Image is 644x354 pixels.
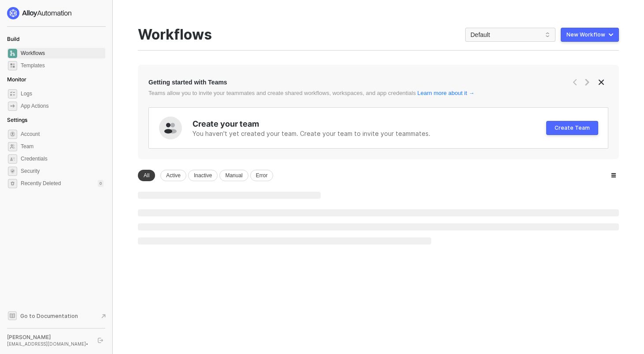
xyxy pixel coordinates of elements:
div: [EMAIL_ADDRESS][DOMAIN_NAME] • [7,341,90,347]
span: documentation [8,311,17,320]
span: Go to Documentation [20,312,78,320]
a: logo [7,7,105,19]
span: logout [98,338,103,343]
div: You haven't yet created your team. Create your team to invite your teammates. [192,129,546,138]
div: [PERSON_NAME] [7,334,90,341]
div: All [138,170,155,181]
span: icon-logs [8,89,17,99]
span: Build [7,36,19,42]
span: marketplace [8,61,17,70]
span: Templates [21,60,104,71]
span: security [8,167,17,176]
a: Learn more about it → [418,90,474,96]
button: New Workflow [561,28,619,42]
span: credentials [8,154,17,164]
div: Getting started with Teams [148,78,227,87]
span: icon-close [598,79,605,86]
div: Workflows [138,26,212,43]
span: Logs [21,88,104,99]
span: icon-arrow-left [571,79,578,86]
span: settings [8,179,17,188]
div: New Workflow [566,31,605,38]
span: Team [21,141,104,152]
div: Active [160,170,186,181]
span: document-arrow [99,312,108,321]
span: Monitor [7,76,26,83]
span: team [8,142,17,151]
div: 0 [98,180,104,187]
div: App Actions [21,102,48,110]
span: Default [470,28,550,41]
span: icon-app-actions [8,102,17,111]
span: dashboard [8,49,17,58]
span: Account [21,129,104,139]
div: Error [250,170,274,181]
span: Security [21,166,104,176]
div: Manual [219,170,248,181]
span: icon-arrow-right [584,79,591,86]
span: Workflows [21,48,104,58]
button: Create Team [546,121,598,135]
div: Create Team [555,124,590,131]
span: Settings [7,117,27,123]
span: Recently Deleted [21,180,61,187]
span: settings [8,130,17,139]
div: Teams allow you to invite your teammates and create shared workflows, workspaces, and app credent... [148,89,516,97]
span: Credentials [21,153,104,164]
div: Inactive [188,170,218,181]
a: Knowledge Base [7,310,106,321]
img: logo [7,7,72,19]
div: Create your team [192,118,546,129]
